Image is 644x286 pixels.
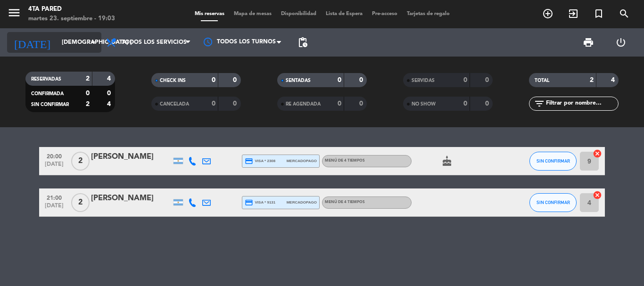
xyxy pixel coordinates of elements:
[537,158,570,163] span: SIN CONFIRMAR
[463,77,467,83] strong: 0
[107,90,113,97] strong: 0
[28,14,115,24] div: martes 23. septiembre - 19:03
[245,198,253,207] i: credit_card
[31,91,64,96] span: CONFIRMADA
[212,100,215,107] strong: 0
[71,193,90,212] span: 2
[160,78,186,83] span: CHECK INS
[42,150,66,161] span: 20:00
[287,158,317,164] span: mercadopago
[402,11,454,16] span: Tarjetas de regalo
[7,6,21,20] i: menu
[245,157,253,165] i: credit_card
[160,102,189,106] span: CANCELADA
[245,198,275,207] span: visa * 9131
[485,100,491,107] strong: 0
[534,98,545,109] i: filter_list
[338,77,341,83] strong: 0
[568,8,579,19] i: exit_to_app
[245,157,275,165] span: visa * 2308
[229,11,276,16] span: Mapa de mesas
[441,155,453,167] i: cake
[583,37,594,48] span: print
[325,200,365,204] span: Menú de 4 tiempos
[276,11,321,16] span: Disponibilidad
[107,75,113,82] strong: 4
[287,199,317,205] span: mercadopago
[537,200,570,205] span: SIN CONFIRMAR
[593,190,602,200] i: cancel
[535,78,549,83] span: TOTAL
[7,32,57,53] i: [DATE]
[42,203,66,213] span: [DATE]
[297,37,308,48] span: pending_actions
[529,152,577,171] button: SIN CONFIRMAR
[122,39,187,46] span: Todos los servicios
[42,161,66,172] span: [DATE]
[233,77,239,83] strong: 0
[545,98,618,109] input: Filtrar por nombre...
[86,75,90,82] strong: 2
[542,8,553,19] i: add_circle_outline
[190,11,229,16] span: Mis reservas
[412,102,436,106] span: NO SHOW
[212,77,215,83] strong: 0
[367,11,402,16] span: Pre-acceso
[286,78,311,83] span: SENTADAS
[619,8,630,19] i: search
[42,192,66,203] span: 21:00
[321,11,367,16] span: Lista de Espera
[31,102,69,107] span: SIN CONFIRMAR
[593,8,604,19] i: turned_in_not
[31,77,61,82] span: RESERVADAS
[107,101,113,107] strong: 4
[359,100,365,107] strong: 0
[88,37,99,48] i: arrow_drop_down
[485,77,491,83] strong: 0
[359,77,365,83] strong: 0
[604,28,637,57] div: LOG OUT
[590,77,594,83] strong: 2
[286,102,321,106] span: RE AGENDADA
[7,6,21,23] button: menu
[86,101,90,107] strong: 2
[86,90,90,97] strong: 0
[338,100,341,107] strong: 0
[463,100,467,107] strong: 0
[529,193,577,212] button: SIN CONFIRMAR
[611,77,617,83] strong: 4
[28,5,115,14] div: 4ta Pared
[615,37,627,48] i: power_settings_new
[71,152,90,171] span: 2
[593,149,602,158] i: cancel
[325,159,365,163] span: Menú de 4 tiempos
[91,151,171,163] div: [PERSON_NAME]
[412,78,435,83] span: SERVIDAS
[233,100,239,107] strong: 0
[91,192,171,204] div: [PERSON_NAME]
